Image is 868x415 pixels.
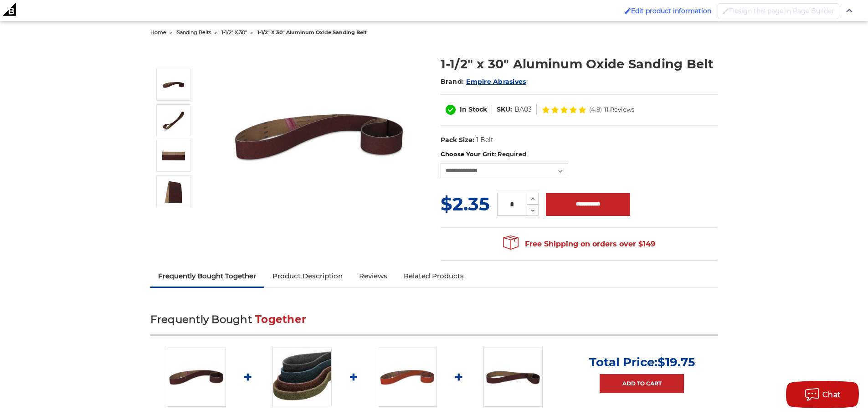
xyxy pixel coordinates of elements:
[786,381,859,408] button: Chat
[625,8,631,14] img: Enabled brush for product edit
[723,8,729,14] img: Disabled brush to Design this page in Page Builder
[620,2,716,20] a: Enabled brush for product edit Edit product information
[846,9,853,13] img: Close Admin Bar
[631,7,711,15] span: Edit product information
[718,3,839,19] button: Disabled brush to Design this page in Page Builder Design this page in Page Builder
[822,390,841,399] span: Chat
[729,7,834,15] span: Design this page in Page Builder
